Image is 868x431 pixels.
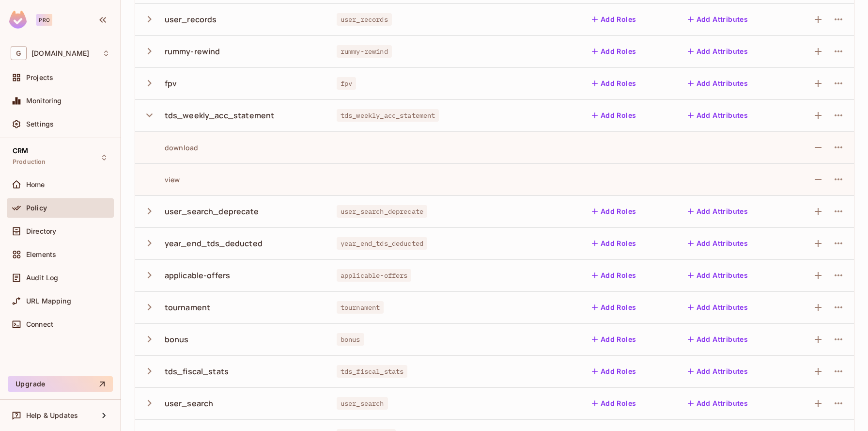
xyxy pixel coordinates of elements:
[684,300,752,315] button: Add Attributes
[337,109,439,122] span: tds_weekly_acc_statement
[143,175,180,184] div: view
[26,320,53,328] span: Connect
[588,44,640,59] button: Add Roles
[684,76,752,91] button: Add Attributes
[11,46,27,60] span: G
[337,13,392,26] span: user_records
[588,364,640,379] button: Add Roles
[588,12,640,27] button: Add Roles
[588,332,640,347] button: Add Roles
[337,45,392,58] span: rummy-rewind
[13,147,28,155] span: CRM
[165,238,263,249] div: year_end_tds_deducted
[337,237,427,250] span: year_end_tds_deducted
[588,300,640,315] button: Add Roles
[26,412,78,419] span: Help & Updates
[26,204,47,212] span: Policy
[36,14,52,26] div: Pro
[165,206,259,217] div: user_search_deprecate
[165,270,231,281] div: applicable-offers
[588,108,640,123] button: Add Roles
[31,49,89,57] span: Workspace: gameskraft.com
[165,334,189,345] div: bonus
[588,268,640,283] button: Add Roles
[337,301,384,314] span: tournament
[165,398,214,409] div: user_search
[684,236,752,251] button: Add Attributes
[684,364,752,379] button: Add Attributes
[26,97,62,105] span: Monitoring
[684,396,752,411] button: Add Attributes
[9,11,27,29] img: SReyMgAAAABJRU5ErkJggg==
[684,108,752,123] button: Add Attributes
[337,397,388,410] span: user_search
[588,236,640,251] button: Add Roles
[588,76,640,91] button: Add Roles
[684,44,752,59] button: Add Attributes
[684,12,752,27] button: Add Attributes
[8,376,113,392] button: Upgrade
[165,366,229,377] div: tds_fiscal_stats
[588,204,640,219] button: Add Roles
[165,78,177,89] div: fpv
[165,110,275,121] div: tds_weekly_acc_statement
[684,332,752,347] button: Add Attributes
[588,396,640,411] button: Add Roles
[26,74,53,81] span: Projects
[337,269,412,282] span: applicable-offers
[165,14,217,25] div: user_records
[26,297,71,305] span: URL Mapping
[684,268,752,283] button: Add Attributes
[26,274,58,282] span: Audit Log
[26,227,56,235] span: Directory
[337,365,407,378] span: tds_fiscal_stats
[143,143,198,152] div: download
[165,46,220,57] div: rummy-rewind
[337,77,356,90] span: fpv
[26,120,54,128] span: Settings
[337,333,364,346] span: bonus
[13,158,46,166] span: Production
[337,205,427,218] span: user_search_deprecate
[26,251,56,258] span: Elements
[26,181,45,189] span: Home
[165,302,211,313] div: tournament
[684,204,752,219] button: Add Attributes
